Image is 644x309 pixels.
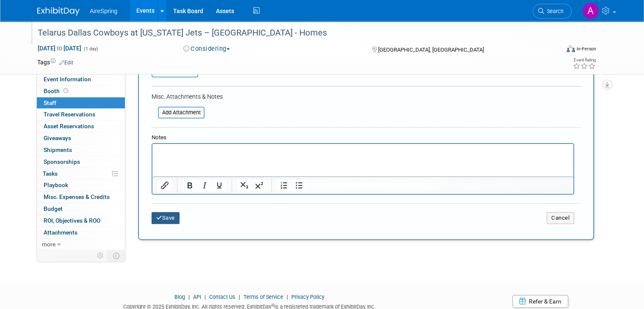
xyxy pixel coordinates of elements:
[37,7,80,16] img: ExhibitDay
[42,241,55,248] span: more
[514,44,596,57] div: Event Format
[37,156,125,168] a: Sponsorships
[209,294,235,300] a: Contact Us
[83,46,98,52] span: (1 day)
[44,229,77,236] span: Attachments
[576,46,596,52] div: In-Person
[186,294,192,300] span: |
[44,205,63,212] span: Budget
[512,295,568,308] a: Refer & Earn
[277,179,291,191] button: Numbered list
[37,74,125,85] a: Event Information
[152,92,580,101] div: Misc. Attachments & Notes
[237,179,252,191] button: Subscript
[152,212,180,224] button: Save
[44,123,94,130] span: Asset Reservations
[533,4,572,19] a: Search
[180,44,233,53] button: Considering
[37,215,125,226] a: ROI, Objectives & ROO
[37,144,125,156] a: Shipments
[37,109,125,120] a: Travel Reservations
[252,179,266,191] button: Superscript
[37,121,125,132] a: Asset Reservations
[202,294,208,300] span: |
[44,99,56,106] span: Staff
[378,47,484,53] span: [GEOGRAPHIC_DATA], [GEOGRAPHIC_DATA]
[37,44,82,52] span: [DATE] [DATE]
[243,294,283,300] a: Terms of Service
[37,86,125,97] a: Booth
[285,294,290,300] span: |
[108,250,125,261] td: Toggle Event Tabs
[291,294,324,300] a: Privacy Policy
[237,294,242,300] span: |
[37,203,125,215] a: Budget
[152,144,573,177] iframe: Rich Text Area
[567,45,575,52] img: Format-Inperson.png
[37,239,125,250] a: more
[44,111,95,118] span: Travel Reservations
[37,191,125,203] a: Misc. Expenses & Credits
[292,179,306,191] button: Bullet list
[573,58,596,62] div: Event Rating
[44,135,71,141] span: Giveaways
[43,170,58,177] span: Tasks
[62,88,70,94] span: Booth not reserved yet
[44,146,72,153] span: Shipments
[37,179,125,191] a: Playbook
[152,134,574,142] div: Notes
[93,250,108,261] td: Personalize Event Tab Strip
[44,193,110,200] span: Misc. Expenses & Credits
[212,179,227,191] button: Underline
[271,303,274,308] sup: ®
[158,179,172,191] button: Insert/edit link
[44,76,91,83] span: Event Information
[44,88,70,94] span: Booth
[544,8,564,14] span: Search
[35,25,549,41] div: Telarus Dallas Cowboys at [US_STATE] Jets – [GEOGRAPHIC_DATA] - Homes
[44,182,68,188] span: Playbook
[44,158,80,165] span: Sponsorships
[182,179,197,191] button: Bold
[59,60,73,66] a: Edit
[174,294,185,300] a: Blog
[193,294,201,300] a: API
[583,3,599,19] img: Angie Handal
[547,212,574,224] button: Cancel
[90,8,117,14] span: AireSpring
[37,227,125,238] a: Attachments
[37,97,125,109] a: Staff
[44,217,100,224] span: ROI, Objectives & ROO
[37,132,125,144] a: Giveaways
[37,168,125,179] a: Tasks
[55,45,64,52] span: to
[197,179,212,191] button: Italic
[37,58,73,66] td: Tags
